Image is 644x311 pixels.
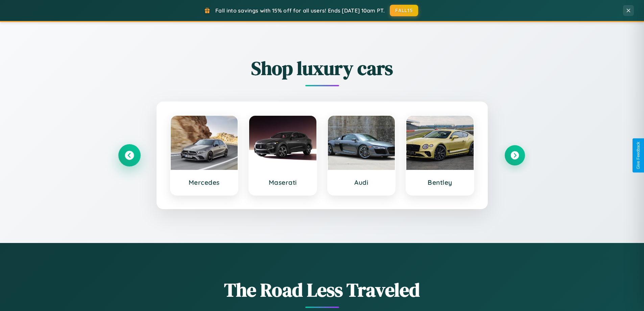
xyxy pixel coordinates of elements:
[335,178,388,186] h3: Audi
[413,178,467,186] h3: Bentley
[636,142,641,169] div: Give Feedback
[215,7,385,14] span: Fall into savings with 15% off for all users! Ends [DATE] 10am PT.
[119,277,525,303] h1: The Road Less Traveled
[390,5,418,16] button: FALL15
[256,178,310,186] h3: Maserati
[119,55,525,81] h2: Shop luxury cars
[177,178,231,186] h3: Mercedes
